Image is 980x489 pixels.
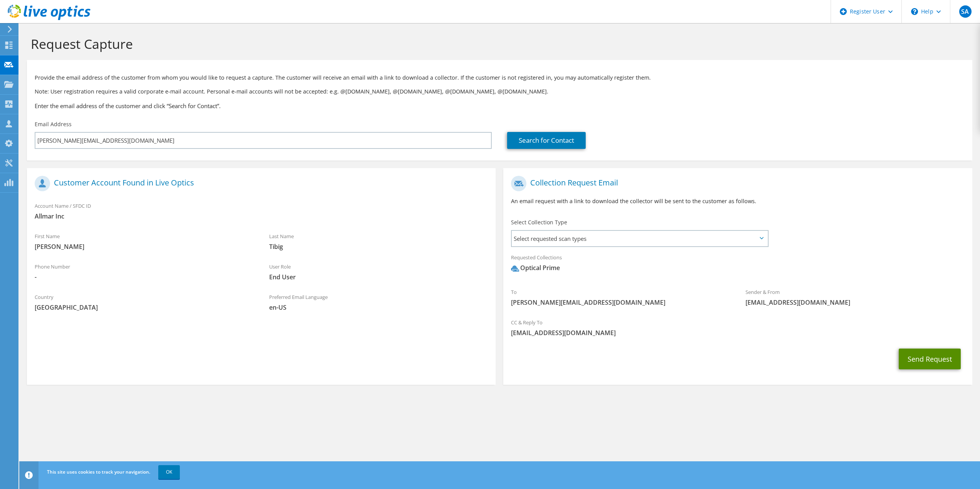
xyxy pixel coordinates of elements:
[503,314,972,341] div: CC & Reply To
[158,465,180,479] a: OK
[35,212,488,220] span: Allmar Inc
[27,198,496,224] div: Account Name / SFDC ID
[261,228,496,255] div: Last Name
[507,132,586,149] a: Search for Contact
[511,298,730,307] span: [PERSON_NAME][EMAIL_ADDRESS][DOMAIN_NAME]
[261,289,496,315] div: Preferred Email Language
[269,303,488,312] span: en-US
[35,102,965,110] h3: Enter the email address of the customer and click “Search for Contact”.
[269,242,488,251] span: Tibig
[511,264,560,272] div: Optical Prime
[511,197,964,205] p: An email request with a link to download the collector will be sent to the customer as follows.
[503,249,972,280] div: Requested Collections
[47,469,150,475] span: This site uses cookies to track your navigation.
[269,273,488,281] span: End User
[35,242,254,251] span: [PERSON_NAME]
[27,259,261,285] div: Phone Number
[35,303,254,312] span: [GEOGRAPHIC_DATA]
[738,284,972,310] div: Sender & From
[35,273,254,281] span: -
[27,228,261,255] div: First Name
[911,8,918,15] svg: \n
[35,87,965,96] p: Note: User registration requires a valid corporate e-mail account. Personal e-mail accounts will ...
[35,176,484,191] h1: Customer Account Found in Live Optics
[959,5,972,18] span: SA
[511,329,964,337] span: [EMAIL_ADDRESS][DOMAIN_NAME]
[511,219,567,226] label: Select Collection Type
[511,176,960,191] h1: Collection Request Email
[745,298,965,307] span: [EMAIL_ADDRESS][DOMAIN_NAME]
[31,36,965,52] h1: Request Capture
[899,349,961,369] button: Send Request
[512,231,767,246] span: Select requested scan types
[35,73,965,82] p: Provide the email address of the customer from whom you would like to request a capture. The cust...
[27,289,261,315] div: Country
[35,120,72,128] label: Email Address
[503,284,738,310] div: To
[261,259,496,285] div: User Role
